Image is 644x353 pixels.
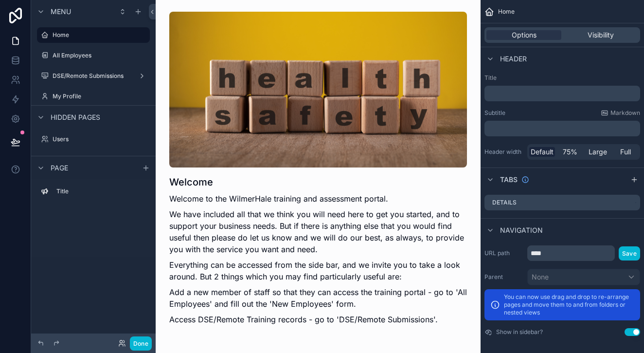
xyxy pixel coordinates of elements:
span: Options [512,30,537,40]
label: Parent [484,273,523,281]
label: DSE/Remote Submissions [53,72,134,80]
div: scrollable content [484,121,640,136]
button: Done [130,336,152,351]
a: Home [37,27,150,43]
label: All Employees [53,52,148,59]
span: 75% [563,147,577,157]
span: Home [498,8,515,16]
label: Title [484,74,640,82]
label: Users [53,135,148,143]
span: Tabs [500,175,518,185]
label: Title [56,187,146,195]
a: Users [37,131,150,147]
p: You can now use drag and drop to re-arrange pages and move them to and from folders or nested views [504,293,634,316]
span: Page [51,163,68,173]
span: Navigation [500,225,543,235]
a: All Employees [37,48,150,63]
span: Markdown [610,109,640,117]
label: Details [492,199,517,206]
span: Header [500,54,527,64]
span: Visibility [588,30,614,40]
label: My Profile [53,93,148,100]
label: Header width [484,148,523,156]
span: Full [620,147,631,157]
button: Save [619,246,640,260]
a: DSE/Remote Submissions [37,68,150,84]
div: scrollable content [484,86,640,101]
label: Show in sidebar? [496,328,543,336]
button: None [527,269,640,285]
span: Hidden pages [51,112,100,122]
div: scrollable content [31,179,156,209]
label: Home [53,31,144,39]
span: Menu [51,7,71,17]
label: URL path [484,249,523,257]
span: Large [589,147,607,157]
label: Subtitle [484,109,505,117]
span: None [532,272,549,282]
a: Markdown [601,109,640,117]
a: My Profile [37,89,150,104]
span: Default [531,147,554,157]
